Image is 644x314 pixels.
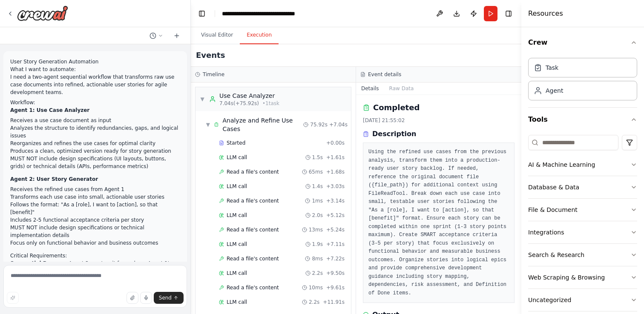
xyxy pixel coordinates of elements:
div: AI & Machine Learning [528,160,595,169]
div: Search & Research [528,251,584,259]
h2: Workflow: [10,99,180,106]
h3: Event details [368,71,401,78]
div: Database & Data [528,183,579,191]
span: Analyze and Refine Use Cases [222,116,303,133]
span: + 3.14s [326,197,345,204]
button: Upload files [126,292,138,304]
span: 8ms [312,255,323,262]
span: + 7.22s [326,255,345,262]
button: Tools [528,108,637,131]
div: [DATE] 21:55:02 [363,117,515,124]
li: Focus only on functional behavior and business outcomes [10,239,180,247]
li: Includes 2-5 functional acceptance criteria per story [10,216,180,224]
h3: Description [372,129,416,139]
li: Transforms each use case into small, actionable user stories [10,193,180,201]
h2: Events [196,49,225,61]
button: Hide left sidebar [196,8,208,20]
button: Database & Data [528,176,637,198]
div: Crew [528,54,637,107]
button: Improve this prompt [7,292,19,304]
span: + 9.61s [326,284,345,291]
h2: Critical Requirements: [10,252,180,260]
li: MUST NOT include design specifications (UI layouts, buttons, grids) or technical details (APIs, p... [10,155,180,170]
span: LLM call [227,183,247,190]
div: Uncategorized [528,296,571,304]
button: Execution [240,26,279,44]
span: 7.04s (+75.92s) [219,100,259,107]
strong: Agent 1: Use Case Analyzer [10,107,89,113]
span: + 3.03s [326,183,345,190]
span: + 0.00s [326,140,345,146]
button: Switch to previous chat [146,31,167,41]
span: ▼ [200,96,205,103]
span: Send [159,294,172,301]
p: I need a two-agent sequential workflow that transforms raw use case documents into refined, actio... [10,73,180,96]
button: Crew [528,31,637,54]
span: 75.92s [310,121,328,128]
button: Start a new chat [170,31,184,41]
div: Task [546,63,558,72]
span: • 1 task [262,100,279,107]
span: 1.5s [312,154,323,161]
button: Integrations [528,221,637,243]
span: Started [227,140,245,146]
span: + 9.50s [326,270,345,277]
h3: Timeline [203,71,224,78]
button: Web Scraping & Browsing [528,266,637,288]
div: File & Document [528,206,578,214]
button: Send [154,292,184,304]
span: LLM call [227,154,247,161]
span: + 1.68s [326,168,345,175]
pre: Using the refined use cases from the previous analysis, transform them into a production-ready us... [368,148,509,297]
li: Produces a clean, optimized version ready for story generation [10,147,180,155]
span: + 5.12s [326,212,345,219]
button: Visual Editor [194,26,240,44]
button: File & Document [528,199,637,221]
button: Click to speak your automation idea [140,292,152,304]
span: + 1.61s [326,154,345,161]
strong: Sequential Process [10,260,65,266]
nav: breadcrumb [222,9,295,18]
span: Read a file's content [227,255,279,262]
span: LLM call [227,270,247,277]
h2: What I want to automate: [10,66,180,73]
button: Hide right sidebar [503,8,515,20]
span: + 5.24s [326,226,345,233]
span: LLM call [227,212,247,219]
button: Search & Research [528,244,637,266]
li: : Agent 2 must wait for and use Agent 1's output [10,260,180,275]
li: MUST NOT include design specifications or technical implementation details [10,224,180,239]
button: Raw Data [384,83,419,94]
li: Receives the refined use cases from Agent 1 [10,186,180,193]
h2: Completed [373,102,420,114]
span: + 7.04s [329,121,348,128]
span: LLM call [227,241,247,248]
span: 2.0s [312,212,323,219]
div: Agent [546,86,563,95]
h1: User Story Generation Automation [10,58,180,66]
span: Read a file's content [227,168,279,175]
strong: Agent 2: User Story Generator [10,176,98,182]
div: Use Case Analyzer [219,91,279,100]
span: 1ms [312,197,323,204]
img: Logo [17,6,68,21]
span: + 7.11s [326,241,345,248]
button: Uncategorized [528,289,637,311]
span: + 11.91s [323,299,345,305]
li: Receives a use case document as input [10,117,180,124]
span: 1.9s [312,241,323,248]
li: Analyzes the structure to identify redundancies, gaps, and logical issues [10,124,180,140]
span: Read a file's content [227,284,279,291]
span: 13ms [309,226,323,233]
span: Read a file's content [227,197,279,204]
h4: Resources [528,9,563,19]
span: ▼ [206,121,210,128]
div: Integrations [528,228,564,237]
span: 65ms [309,168,323,175]
span: 2.2s [312,270,323,277]
button: AI & Machine Learning [528,154,637,176]
li: Reorganizes and refines the use cases for optimal clarity [10,140,180,147]
span: 1.4s [312,183,323,190]
span: Read a file's content [227,226,279,233]
div: Web Scraping & Browsing [528,273,605,282]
